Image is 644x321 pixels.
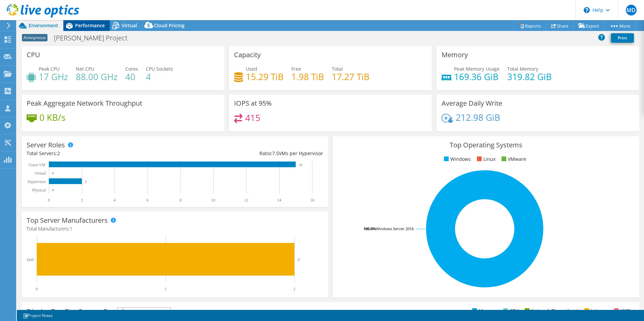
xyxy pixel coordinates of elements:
[27,51,40,59] h3: CPU
[211,198,215,203] text: 10
[118,308,170,316] span: IOPS
[332,66,343,72] span: Total
[442,155,471,163] li: Windows
[523,307,578,315] li: Network Throughput
[165,287,167,291] text: 1
[454,73,500,80] h4: 169.36 GiB
[52,188,54,192] text: 0
[442,51,468,59] h3: Memory
[175,150,323,157] div: Ratio: VMs per Hypervisor
[27,257,34,262] text: Dell
[39,114,65,121] h4: 0 KB/s
[22,34,47,41] span: Anonymous
[154,22,185,29] span: Cloud Pricing
[180,198,182,203] text: 8
[27,150,175,157] div: Total Servers:
[272,150,279,156] span: 7.5
[471,307,497,315] li: Memory
[245,114,260,121] h4: 415
[27,225,323,233] h4: Total Manufacturers:
[29,163,45,167] text: Guest VM
[626,5,637,15] span: MD
[293,287,295,291] text: 2
[234,100,272,107] h3: IOPS at 95%
[502,307,519,315] li: CPU
[27,141,65,149] h3: Server Roles
[147,198,149,203] text: 6
[583,307,608,315] li: Latency
[27,100,142,107] h3: Peak Aggregate Network Throughput
[376,226,414,231] tspan: Windows Server 2016
[76,66,94,72] span: Net CPU
[507,73,552,80] h4: 319.82 GiB
[546,21,574,31] a: Share
[122,22,137,29] span: Virtual
[146,66,173,72] span: CPU Sockets
[18,311,58,320] a: Project Notes
[27,217,108,224] h3: Top Server Manufacturers
[70,225,72,232] span: 1
[604,21,636,31] a: More
[246,66,257,72] span: Used
[76,73,118,80] h4: 88.00 GHz
[51,34,138,42] h1: [PERSON_NAME] Project
[39,73,68,80] h4: 17 GHz
[85,180,87,183] text: 2
[29,22,58,29] span: Environment
[32,188,46,192] text: Physical
[114,198,116,203] text: 4
[298,257,300,261] text: 2
[612,307,631,315] li: IOPS
[363,226,376,231] tspan: 100.0%
[500,155,526,163] li: VMware
[234,51,261,59] h3: Capacity
[246,73,284,80] h4: 15.29 TiB
[291,73,324,80] h4: 1.98 TiB
[299,163,302,167] text: 15
[310,198,314,203] text: 16
[332,73,369,80] h4: 17.27 TiB
[39,66,60,72] span: Peak CPU
[456,114,500,121] h4: 212.98 GiB
[277,198,281,203] text: 14
[75,22,105,29] span: Performance
[244,198,248,203] text: 12
[338,141,634,149] h3: Top Operating Systems
[611,33,634,43] a: Print
[507,66,538,72] span: Total Memory
[573,21,605,31] a: Export
[125,73,138,80] h4: 40
[57,150,60,156] span: 2
[454,66,500,72] span: Peak Memory Usage
[475,155,495,163] li: Linux
[36,287,38,291] text: 0
[28,179,46,184] text: Hypervisor
[514,21,546,31] a: Reports
[52,172,54,175] text: 0
[291,66,301,72] span: Free
[584,7,590,13] svg: \n
[442,100,502,107] h3: Average Daily Write
[146,73,173,80] h4: 4
[125,66,138,72] span: Cores
[35,171,46,176] text: Virtual
[81,198,83,203] text: 2
[48,198,50,203] text: 0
